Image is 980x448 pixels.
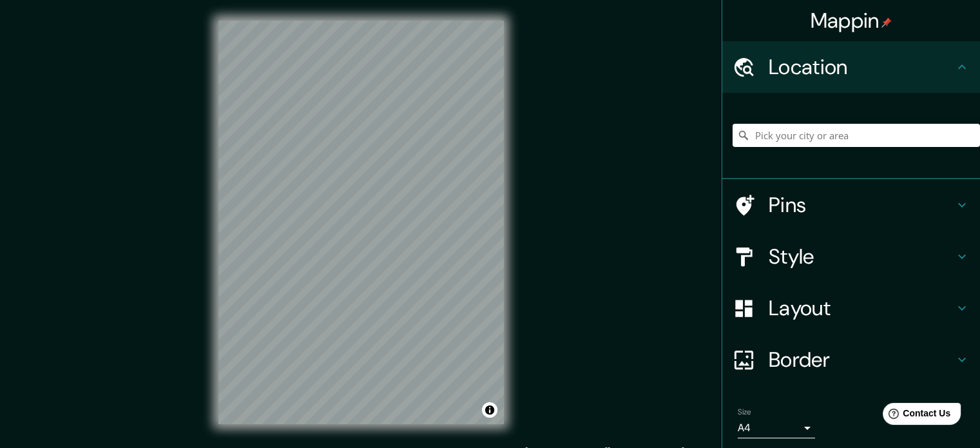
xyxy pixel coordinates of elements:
[722,282,980,334] div: Layout
[722,231,980,282] div: Style
[811,8,892,34] h4: Mappin
[733,124,980,147] input: Pick your city or area
[769,192,954,218] h4: Pins
[738,418,815,438] div: A4
[482,402,497,418] button: Toggle attribution
[722,41,980,93] div: Location
[218,21,504,424] canvas: Map
[769,347,954,373] h4: Border
[722,334,980,385] div: Border
[881,17,892,28] img: pin-icon.png
[738,407,751,418] label: Size
[865,398,966,434] iframe: Help widget launcher
[769,295,954,321] h4: Layout
[722,179,980,231] div: Pins
[769,244,954,269] h4: Style
[769,54,954,80] h4: Location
